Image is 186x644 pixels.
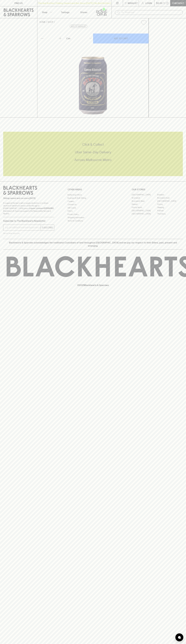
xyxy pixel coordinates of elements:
[157,193,183,196] a: Braddon
[68,203,119,206] a: Contact Us
[37,6,56,18] button: Shop
[3,150,183,154] h5: Uber Same-Day Delivery
[68,219,119,222] a: Terms & Conditions
[157,209,183,212] a: Prahran
[5,225,41,230] input: e.g. jane@blackheartsandsparrows.com.au
[65,36,93,41] div: Can
[145,2,152,5] p: Login
[3,197,54,200] p: Sibling owned and run since [DATE]
[37,27,149,117] img: 26982.png
[80,11,87,14] p: Stores
[70,25,87,28] button: Add to wishlist
[132,193,157,196] a: [GEOGRAPHIC_DATA]
[121,10,181,15] input: Try "Pinot noir"
[68,206,119,209] a: Gift Cards
[3,132,183,176] div: Call to action block
[3,232,54,235] p: We will never spam you
[61,11,69,14] p: Tastings
[29,207,54,209] strong: Liquor License #32064953
[172,2,184,5] p: Checkout
[3,202,54,215] p: It is against the law to sell or supply alcohol to, or to obtain alcohol on behalf of a person un...
[3,158,183,162] h5: Across Melbourne Metro
[68,188,119,191] p: OTHER AREAS
[132,212,157,215] a: [GEOGRAPHIC_DATA]
[66,37,70,40] p: Can
[56,6,74,18] a: Tastings
[48,21,53,23] a: SHOP
[157,203,183,206] a: Fitzroy
[5,241,181,247] p: Blackhearts & Sparrows acknowledges the traditional Custodians of land throughout [GEOGRAPHIC_DAT...
[132,196,157,200] a: Brunswick
[157,206,183,209] a: Geelong
[68,193,119,196] a: Bottle Drop FAQ's
[74,6,93,18] a: Stores
[132,206,157,209] a: Fitzroy North
[68,200,119,203] a: Careers
[93,34,149,43] button: ADD TO CART
[128,2,138,5] p: Wishlist
[3,219,54,222] p: Subscribe to The Blackhearts Newsletter
[41,225,54,230] button: SUBSCRIBE
[14,2,23,5] p: FIND US
[132,203,157,206] a: Elwood
[39,21,46,23] a: HOME
[42,226,53,229] p: SUBSCRIBE
[42,11,47,14] p: Shop
[3,142,183,147] h5: Click & Collect
[157,196,183,200] a: Brunswick East
[132,200,157,203] a: Brunswick West
[157,200,183,203] a: [GEOGRAPHIC_DATA]
[132,188,183,191] p: OUR STORES
[68,209,119,213] a: FAQ's
[68,216,119,219] a: Shipping Information
[156,2,162,5] p: $0.00
[140,19,147,26] button: Add to wishlist
[157,212,183,215] a: Thornbury
[132,209,157,212] a: [GEOGRAPHIC_DATA]
[178,636,181,639] img: bubble-icon
[114,37,128,40] p: ADD TO CART
[68,213,119,216] a: Privacy Policy
[68,197,119,200] a: Business & Bulk Gifting
[167,2,168,4] p: 0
